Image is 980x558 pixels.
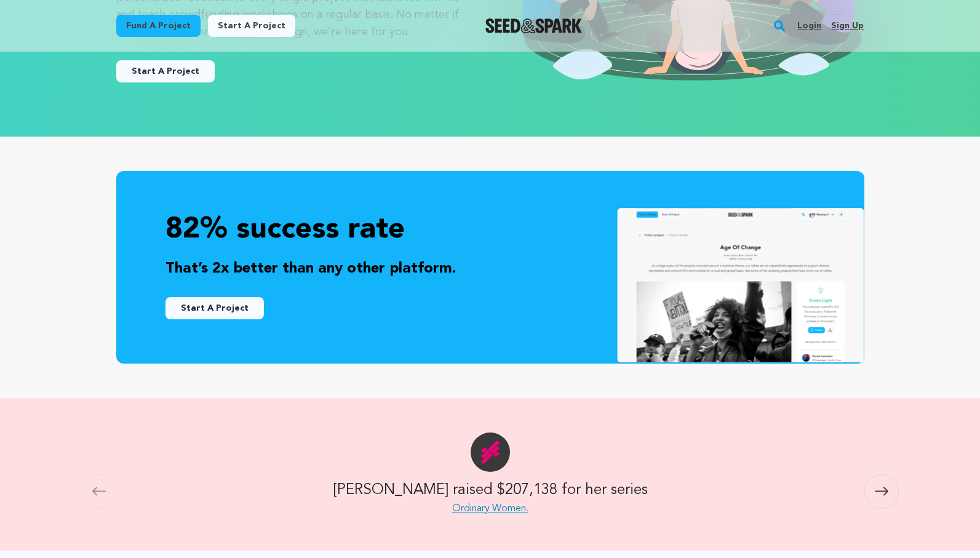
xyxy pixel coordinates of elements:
[116,60,215,82] a: Start A Project
[485,18,582,33] img: Seed&Spark Logo Dark Mode
[165,258,815,280] p: That’s 2x better than any other platform.
[471,432,510,472] img: Ordinary Women
[116,15,201,37] a: Fund a project
[452,504,528,514] a: Ordinary Women.
[165,297,264,319] a: Start A Project
[616,207,865,364] img: seedandspark project details screen
[485,18,582,33] a: Seed&Spark Homepage
[831,16,864,36] a: Sign up
[333,479,648,501] h2: [PERSON_NAME] raised $207,138 for her series
[797,16,821,36] a: Login
[208,15,295,37] a: Start a project
[165,210,815,250] p: 82% success rate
